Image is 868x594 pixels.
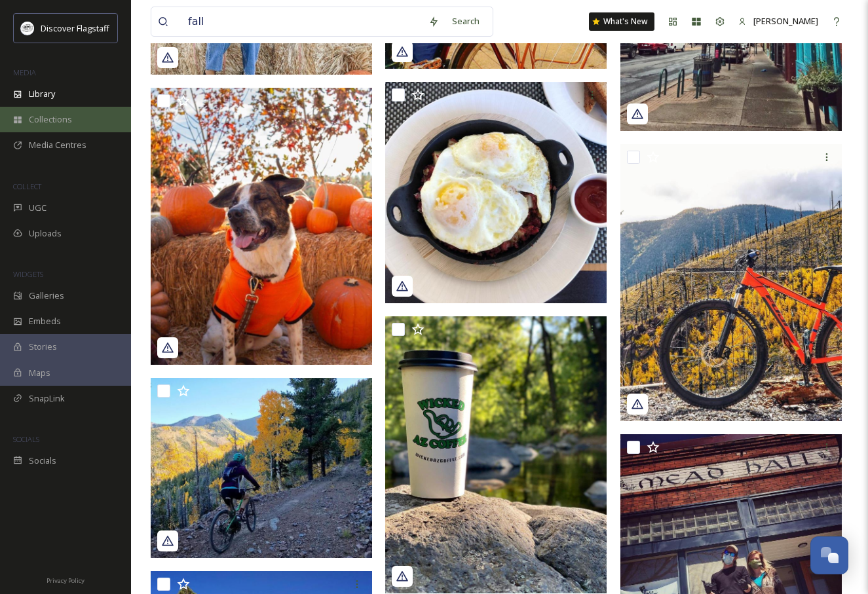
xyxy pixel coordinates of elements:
img: sedonaadventurephotography_09072024_1642674.jpg [151,378,372,558]
a: What's New [589,12,654,31]
button: Open Chat [810,536,848,574]
span: Embeds [29,315,61,327]
span: MEDIA [13,67,36,77]
img: wickedazcoffee3_09072024_1642273.jpg [385,316,607,593]
span: SOCIALS [13,434,39,444]
div: Search [445,9,486,34]
span: Socials [29,455,56,467]
span: [PERSON_NAME] [753,15,818,27]
span: COLLECT [13,181,41,191]
img: austin_huffer_09072024_1642668.jpg [620,144,842,421]
span: Discover Flagstaff [41,22,109,34]
span: Privacy Policy [47,576,85,585]
span: Media Centres [29,139,86,151]
span: Library [29,88,55,100]
span: Collections [29,113,72,126]
span: Galleries [29,289,64,302]
img: askii_naataanii_09072024_1642823.jpg [151,88,372,365]
span: Uploads [29,227,62,240]
a: Privacy Policy [47,572,85,587]
img: Untitled%20design%20(1).png [21,22,34,35]
span: WIDGETS [13,269,43,279]
span: SnapLink [29,392,65,405]
span: UGC [29,202,47,214]
a: [PERSON_NAME] [732,9,825,34]
span: Maps [29,367,50,379]
span: Stories [29,341,57,353]
img: glutenfreetravelgirl_09072024_1642467.jpg [385,82,607,303]
input: Search your library [181,7,422,36]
